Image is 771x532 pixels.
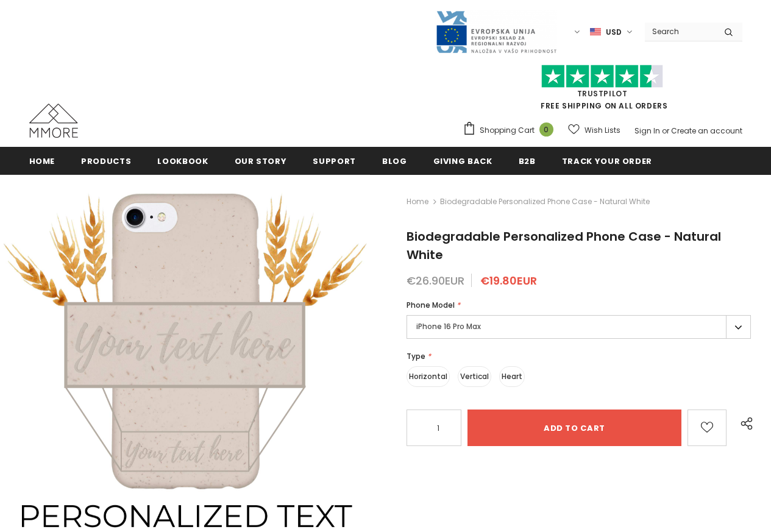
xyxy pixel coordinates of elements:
a: Sign In [634,126,660,136]
a: B2B [519,147,536,174]
label: Horizontal [407,366,450,387]
label: Heart [499,366,525,387]
label: iPhone 16 Pro Max [407,315,751,339]
span: Biodegradable Personalized Phone Case - Natural White [440,194,650,209]
a: Lookbook [157,147,208,174]
a: Shopping Cart 0 [463,121,560,140]
img: USD [590,27,601,37]
input: Add to cart [467,410,681,446]
span: Products [81,155,131,167]
span: B2B [519,155,536,167]
a: Javni Razpis [435,26,557,37]
span: Track your order [562,155,652,167]
span: Our Story [235,155,287,167]
a: Track your order [562,147,652,174]
label: Vertical [458,366,491,387]
a: Giving back [433,147,492,174]
input: Search Site [645,23,715,40]
span: support [313,155,356,167]
a: Create an account [671,126,742,136]
a: Our Story [235,147,287,174]
a: Trustpilot [577,88,628,99]
span: Home [29,155,55,167]
span: Type [407,351,425,361]
span: Wish Lists [584,124,620,137]
span: Giving back [433,155,492,167]
span: 0 [539,122,553,137]
span: or [662,126,669,136]
span: €19.80EUR [480,273,537,288]
a: Home [407,194,428,209]
img: MMORE Cases [29,104,78,138]
span: Blog [382,155,407,167]
span: USD [606,26,622,38]
span: €26.90EUR [407,273,464,288]
a: support [313,147,356,174]
span: FREE SHIPPING ON ALL ORDERS [463,70,742,111]
span: Phone Model [407,300,455,310]
span: Lookbook [157,155,208,167]
a: Products [81,147,131,174]
a: Wish Lists [568,119,620,141]
img: Javni Razpis [435,10,557,54]
img: Trust Pilot Stars [541,65,663,88]
span: Biodegradable Personalized Phone Case - Natural White [407,228,721,263]
span: Shopping Cart [480,124,535,137]
a: Blog [382,147,407,174]
a: Home [29,147,55,174]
